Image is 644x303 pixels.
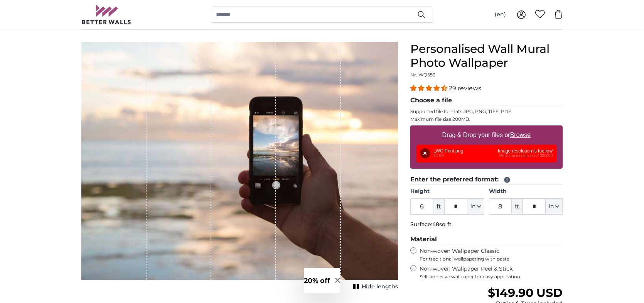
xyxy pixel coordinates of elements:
legend: Enter the preferred format: [410,175,563,185]
button: in [546,198,563,215]
button: Hide lengths [351,281,398,292]
div: 1 of 1 [81,42,398,292]
u: Browse [510,132,531,138]
span: 4.34 stars [410,85,449,92]
button: in [467,198,484,215]
span: ft [512,198,523,215]
span: in [470,203,475,210]
img: Betterwalls [81,5,131,24]
label: Non-woven Wallpaper Peel & Stick [420,265,563,280]
button: (en) [489,8,512,22]
label: Non-woven Wallpaper Classic [420,247,563,262]
p: Maximum file size 200MB. [410,116,563,122]
span: ft [433,198,444,215]
span: 29 reviews [449,85,481,92]
h1: Personalised Wall Mural Photo Wallpaper [410,42,563,70]
span: Hide lengths [362,283,398,291]
span: 48sq ft [432,221,452,228]
label: Height [410,188,484,195]
p: Surface: [410,221,563,229]
span: $149.90 USD [488,286,563,300]
label: Width [489,188,563,195]
span: in [549,203,554,210]
legend: Choose a file [410,96,563,105]
span: Nr. WQ553 [410,72,435,78]
legend: Material [410,235,563,244]
label: Drag & Drop your files or [439,127,534,143]
span: Self-adhesive wallpaper for easy application [420,274,563,280]
p: Supported file formats JPG, PNG, TIFF, PDF [410,108,563,115]
span: For traditional wallpapering with paste [420,256,563,262]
